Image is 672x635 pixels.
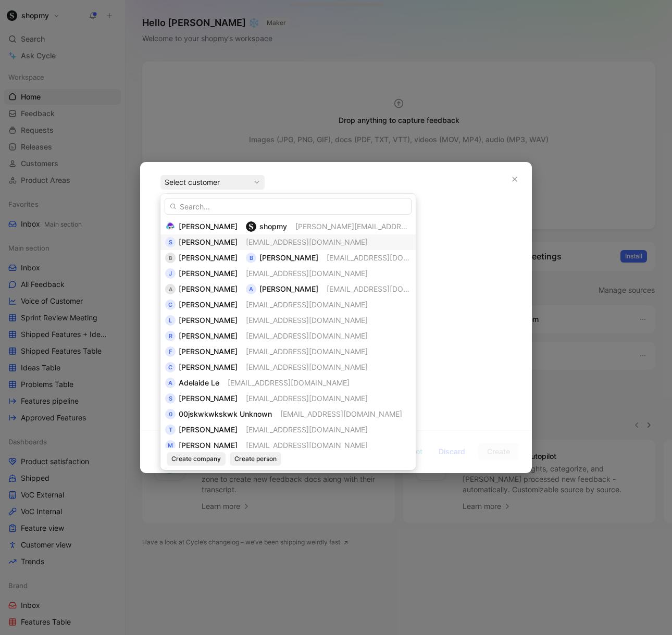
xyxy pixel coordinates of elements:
span: [EMAIL_ADDRESS][DOMAIN_NAME] [246,331,368,340]
div: J [165,268,176,279]
span: Create person [234,454,277,464]
div: A [246,284,256,294]
div: M [165,440,176,451]
div: A [165,284,176,294]
span: [PERSON_NAME] [259,284,318,293]
input: Search... [165,198,412,215]
span: Create company [171,454,221,464]
span: Adelaide Le [179,378,219,387]
span: [PERSON_NAME] [179,269,238,278]
span: [PERSON_NAME] [179,394,238,403]
span: [EMAIL_ADDRESS][DOMAIN_NAME] [246,300,368,309]
div: B [165,253,176,263]
span: [PERSON_NAME] [259,253,318,262]
span: [PERSON_NAME][EMAIL_ADDRESS][DOMAIN_NAME] [295,222,476,231]
span: [PERSON_NAME] [179,331,238,340]
div: B [246,253,256,263]
span: [EMAIL_ADDRESS][DOMAIN_NAME] [228,378,350,387]
div: S [165,393,176,404]
span: [PERSON_NAME] [179,441,238,450]
span: [EMAIL_ADDRESS][DOMAIN_NAME] [246,363,368,371]
span: [PERSON_NAME] [179,222,238,231]
img: logo [246,221,256,232]
div: T [165,425,176,435]
span: [PERSON_NAME] [179,316,238,325]
div: R [165,331,176,341]
span: shopmy [259,222,287,231]
span: [EMAIL_ADDRESS][DOMAIN_NAME] [246,347,368,356]
span: [PERSON_NAME] [179,347,238,356]
div: A [165,378,176,388]
div: 0 [165,409,176,419]
div: C [165,300,176,310]
span: 00jskwkwkskwk Unknown [179,409,272,418]
span: [EMAIL_ADDRESS][DOMAIN_NAME] [246,394,368,403]
span: [EMAIL_ADDRESS][DOMAIN_NAME] [327,253,449,262]
span: [EMAIL_ADDRESS][DOMAIN_NAME] [280,409,402,418]
span: [EMAIL_ADDRESS][DOMAIN_NAME] [246,238,368,246]
button: Create person [230,452,281,466]
span: [EMAIL_ADDRESS][DOMAIN_NAME] [246,441,368,450]
div: F [165,346,176,357]
span: [EMAIL_ADDRESS][DOMAIN_NAME] [327,284,449,293]
span: [PERSON_NAME] [179,238,238,246]
span: [EMAIL_ADDRESS][DOMAIN_NAME] [246,425,368,434]
div: L [165,315,176,326]
span: [EMAIL_ADDRESS][DOMAIN_NAME] [246,316,368,325]
span: [PERSON_NAME] [179,284,238,293]
span: [PERSON_NAME] [179,363,238,371]
img: jucmnuo1kbkxukkrjldv.png [165,221,176,232]
div: C [165,362,176,372]
button: Create company [167,452,226,466]
div: S [165,237,176,247]
span: [PERSON_NAME] [179,425,238,434]
span: [EMAIL_ADDRESS][DOMAIN_NAME] [246,269,368,278]
span: [PERSON_NAME] [179,300,238,309]
span: [PERSON_NAME] [179,253,238,262]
